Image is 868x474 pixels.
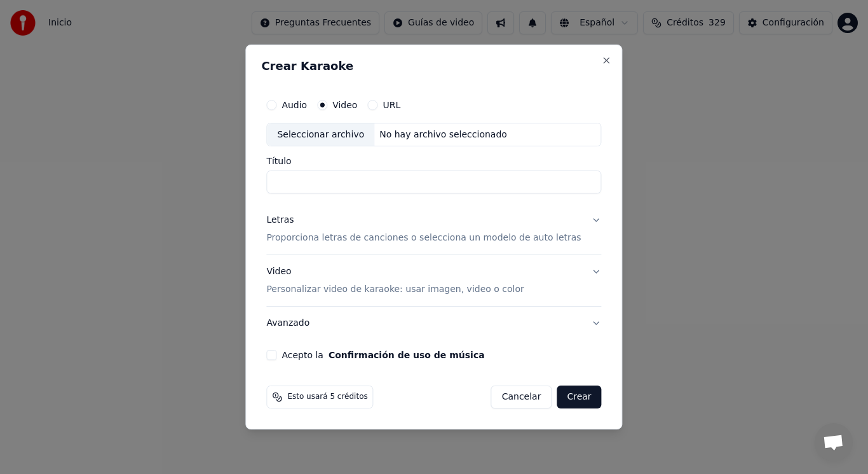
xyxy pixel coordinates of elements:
[266,307,601,340] button: Avanzado
[329,351,485,359] button: Acepto la
[491,386,552,408] button: Cancelar
[332,101,357,109] label: Video
[266,214,294,227] div: Letras
[261,60,606,72] h2: Crear Karaoke
[281,101,307,109] label: Audio
[383,101,400,109] label: URL
[266,157,601,166] label: Título
[557,386,601,408] button: Crear
[374,129,512,141] div: No hay archivo seleccionado
[266,283,524,296] p: Personalizar video de karaoke: usar imagen, video o color
[266,232,581,245] p: Proporciona letras de canciones o selecciona un modelo de auto letras
[287,392,367,402] span: Esto usará 5 créditos
[267,123,374,146] div: Seleccionar archivo
[266,256,601,307] button: VideoPersonalizar video de karaoke: usar imagen, video o color
[281,351,484,359] label: Acepto la
[266,266,524,296] div: Video
[266,204,601,255] button: LetrasProporciona letras de canciones o selecciona un modelo de auto letras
